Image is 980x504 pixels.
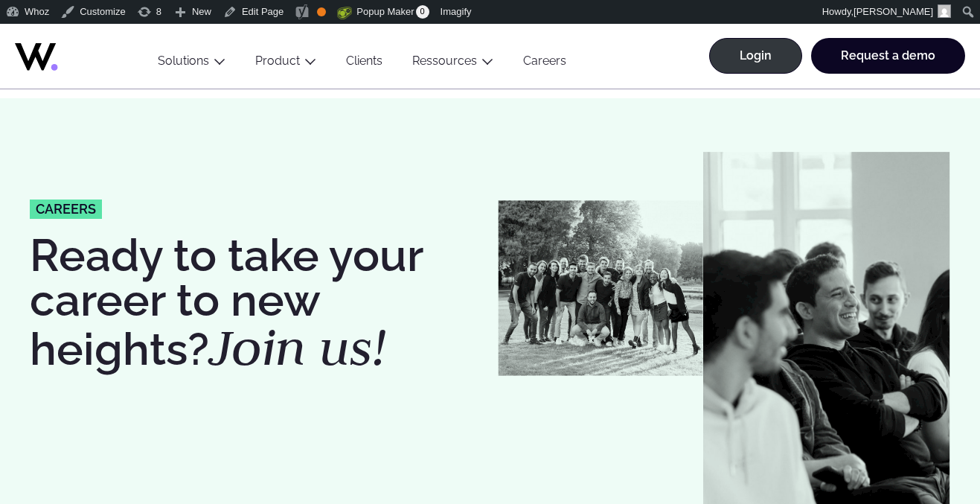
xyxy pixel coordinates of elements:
button: Solutions [143,54,240,74]
div: OK [317,7,326,16]
h1: Ready to take your career to new heights? [30,233,483,373]
span: 0 [416,5,429,19]
img: Whozzies-Team-Revenue [498,200,703,376]
span: careers [36,202,96,216]
a: Login [709,38,802,74]
a: Careers [508,54,581,74]
em: Join us! [209,314,386,380]
span: [PERSON_NAME] [854,6,933,17]
button: Product [240,54,331,74]
a: Request a demo [811,38,965,74]
button: Ressources [397,54,508,74]
a: Clients [331,54,397,74]
a: Ressources [412,54,477,68]
div: Main [143,15,965,89]
a: Product [255,54,300,68]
